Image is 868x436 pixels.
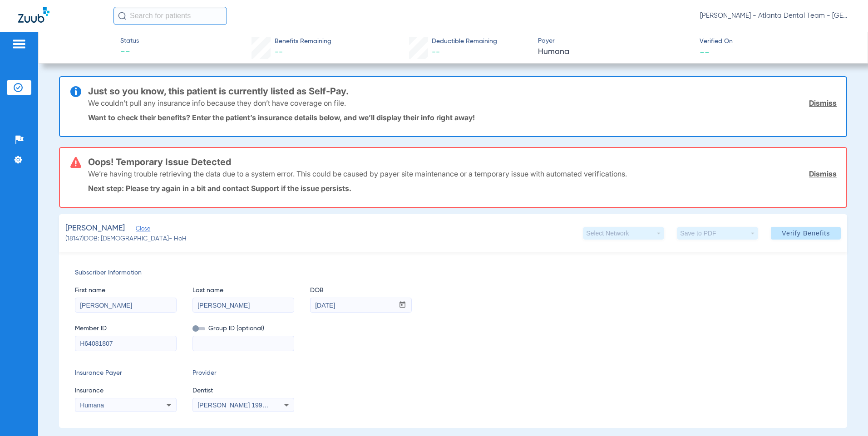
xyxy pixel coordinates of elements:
img: info-icon [70,86,81,97]
span: -- [275,48,283,56]
span: -- [700,47,710,57]
span: [PERSON_NAME] - Atlanta Dental Team - [GEOGRAPHIC_DATA] [700,11,850,20]
img: Search Icon [118,12,126,20]
span: Status [120,36,139,46]
span: Close [136,225,144,234]
button: Open calendar [394,298,411,313]
span: DOB [310,286,412,295]
span: -- [432,48,440,56]
span: Last name [192,286,294,295]
iframe: Chat Widget [823,392,868,436]
span: Member ID [75,324,177,333]
span: (18147) DOB: [DEMOGRAPHIC_DATA] - HoH [65,234,187,244]
span: Payer [538,36,692,46]
span: Verified On [700,37,853,46]
span: Humana [80,402,104,409]
span: Insurance [75,386,177,396]
span: First name [75,286,177,295]
p: Want to check their benefits? Enter the patient’s insurance details below, and we’ll display thei... [88,113,837,122]
span: Deductible Remaining [432,37,497,46]
span: -- [120,46,139,59]
input: Search for patients [113,7,227,25]
span: Humana [538,46,692,58]
span: Group ID (optional) [192,324,294,333]
span: Provider [192,368,294,378]
a: Dismiss [809,98,837,108]
span: Insurance Payer [75,368,177,378]
span: Benefits Remaining [275,37,331,46]
span: [PERSON_NAME] 1992110456 [197,402,287,409]
img: error-icon [70,157,81,168]
span: Subscriber Information [75,268,832,278]
img: Zuub Logo [18,7,49,23]
span: Verify Benefits [782,230,830,237]
p: Next step: Please try again in a bit and contact Support if the issue persists. [88,184,837,193]
img: hamburger-icon [12,39,26,49]
h3: Just so you know, this patient is currently listed as Self-Pay. [88,87,837,96]
p: We’re having trouble retrieving the data due to a system error. This could be caused by payer sit... [88,169,627,178]
p: We couldn’t pull any insurance info because they don’t have coverage on file. [88,98,346,108]
span: Dentist [192,386,294,396]
button: Verify Benefits [771,227,841,240]
span: [PERSON_NAME] [65,223,125,234]
a: Dismiss [809,169,837,178]
h3: Oops! Temporary Issue Detected [88,157,837,167]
